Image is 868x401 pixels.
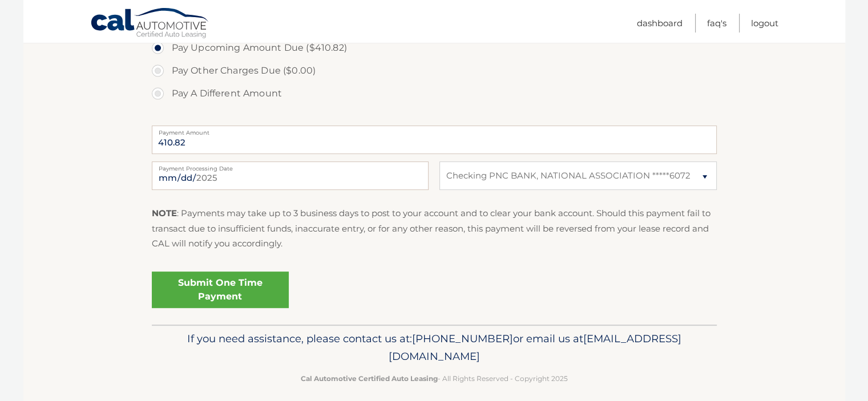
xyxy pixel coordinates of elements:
[159,372,709,384] p: - All Rights Reserved - Copyright 2025
[152,125,717,135] label: Payment Amount
[637,14,683,33] a: Dashboard
[412,332,513,345] span: [PHONE_NUMBER]
[152,125,717,154] input: Payment Amount
[152,206,717,251] p: : Payments may take up to 3 business days to post to your account and to clear your bank account....
[751,14,778,33] a: Logout
[159,330,709,366] p: If you need assistance, please contact us at: or email us at
[152,161,429,171] label: Payment Processing Date
[152,82,717,105] label: Pay A Different Amount
[152,37,717,59] label: Pay Upcoming Amount Due ($410.82)
[152,59,717,82] label: Pay Other Charges Due ($0.00)
[707,14,726,33] a: FAQ's
[152,161,429,190] input: Payment Date
[152,272,289,308] a: Submit One Time Payment
[301,374,438,383] strong: Cal Automotive Certified Auto Leasing
[152,208,177,218] strong: NOTE
[90,7,210,40] a: Cal Automotive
